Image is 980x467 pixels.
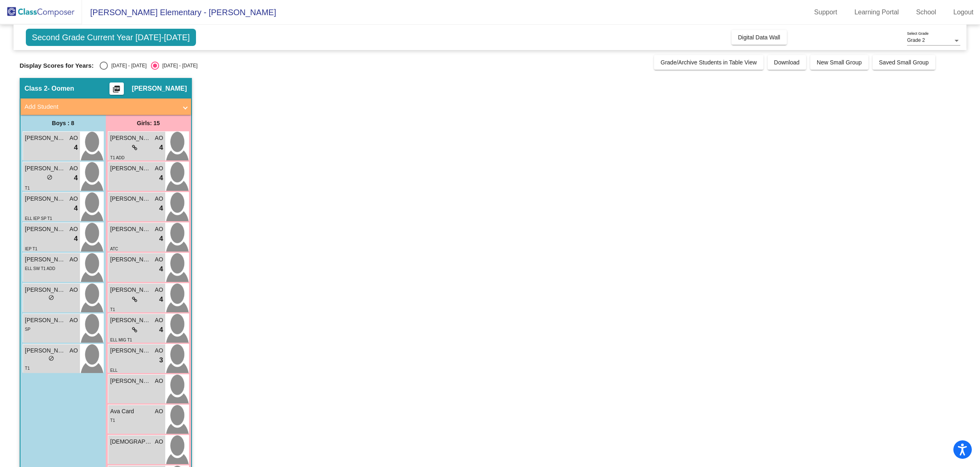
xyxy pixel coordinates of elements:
[20,62,94,69] span: Display Scores for Years:
[70,225,78,233] span: AO
[110,255,151,264] span: [PERSON_NAME]
[70,346,78,355] span: AO
[159,62,198,69] div: [DATE] - [DATE]
[110,437,151,446] span: [DEMOGRAPHIC_DATA] May
[110,286,151,294] span: [PERSON_NAME]
[738,34,780,41] span: Digital Data Wall
[873,55,935,70] button: Saved Small Group
[159,203,163,214] span: 4
[25,286,66,294] span: [PERSON_NAME]
[110,346,151,355] span: [PERSON_NAME]
[48,295,54,300] span: do_not_disturb_alt
[25,164,66,173] span: [PERSON_NAME]
[159,233,163,244] span: 4
[70,134,78,142] span: AO
[21,115,106,131] div: Boys : 8
[70,164,78,173] span: AO
[110,338,132,342] span: ELL MIG T1
[74,142,77,153] span: 4
[848,6,906,19] a: Learning Portal
[25,102,177,112] mat-panel-title: Add Student
[74,173,77,183] span: 4
[159,294,163,305] span: 4
[159,325,163,335] span: 4
[25,266,55,271] span: ELL SW T1 ADD
[110,156,125,160] span: T1 ADD
[110,247,118,251] span: ATC
[159,173,163,183] span: 4
[25,316,66,325] span: [PERSON_NAME]
[70,255,78,264] span: AO
[26,29,196,46] span: Second Grade Current Year [DATE]-[DATE]
[25,216,52,221] span: ELL IEP SP T1
[25,134,66,142] span: [PERSON_NAME]
[70,286,78,294] span: AO
[159,264,163,275] span: 4
[159,355,163,366] span: 3
[155,195,163,203] span: AO
[155,437,163,446] span: AO
[808,6,844,19] a: Support
[132,85,187,93] span: [PERSON_NAME]
[110,225,151,233] span: [PERSON_NAME]
[774,59,800,66] span: Download
[112,85,121,96] mat-icon: picture_as_pdf
[947,6,980,19] a: Logout
[155,164,163,173] span: AO
[155,407,163,416] span: AO
[909,6,943,19] a: School
[25,85,48,93] span: Class 2
[661,59,757,66] span: Grade/Archive Students in Table View
[25,327,30,332] span: SP
[817,59,862,66] span: New Small Group
[25,225,66,233] span: [PERSON_NAME]
[110,195,151,203] span: [PERSON_NAME]
[82,6,276,19] span: [PERSON_NAME] Elementary - [PERSON_NAME]
[879,59,929,66] span: Saved Small Group
[70,195,78,203] span: AO
[48,85,74,93] span: - Oomen
[159,142,163,153] span: 4
[155,346,163,355] span: AO
[768,55,806,70] button: Download
[48,355,54,361] span: do_not_disturb_alt
[109,82,124,95] button: Print Students Details
[155,134,163,142] span: AO
[110,368,118,373] span: ELL
[155,225,163,233] span: AO
[155,316,163,325] span: AO
[106,115,191,131] div: Girls: 15
[155,255,163,264] span: AO
[907,37,925,43] span: Grade 2
[810,55,868,70] button: New Small Group
[110,134,151,142] span: [PERSON_NAME]
[74,203,77,214] span: 4
[25,195,66,203] span: [PERSON_NAME]
[25,255,66,264] span: [PERSON_NAME]
[110,377,151,385] span: [PERSON_NAME]
[70,316,78,325] span: AO
[21,98,191,115] mat-expansion-panel-header: Add Student
[25,366,30,371] span: T1
[732,30,787,45] button: Digital Data Wall
[25,247,37,251] span: IEP T1
[110,316,151,325] span: [PERSON_NAME]
[155,286,163,294] span: AO
[110,407,151,416] span: Ava Card
[155,377,163,385] span: AO
[25,346,66,355] span: [PERSON_NAME]
[654,55,763,70] button: Grade/Archive Students in Table View
[110,307,115,312] span: T1
[110,164,151,173] span: [PERSON_NAME]
[74,233,77,244] span: 4
[25,186,30,190] span: T1
[47,174,52,180] span: do_not_disturb_alt
[108,62,146,69] div: [DATE] - [DATE]
[100,62,197,70] mat-radio-group: Select an option
[110,418,115,423] span: T1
